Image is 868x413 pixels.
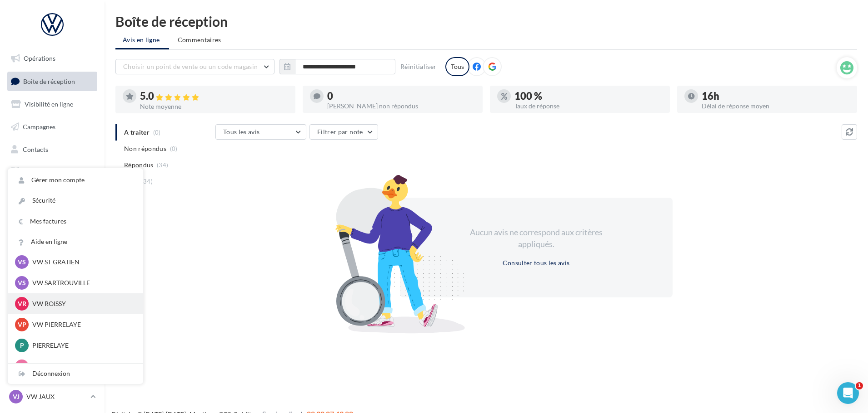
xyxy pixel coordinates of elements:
div: Tous [445,57,469,76]
button: Réinitialiser [397,61,440,72]
div: Délai de réponse moyen [702,103,850,109]
p: VW PIERRELAYE [32,320,132,329]
span: Visibilité en ligne [25,100,73,108]
a: Campagnes [5,117,99,136]
a: Sécurité [8,190,143,211]
span: VR [18,299,26,308]
button: Choisir un point de vente ou un code magasin [115,59,274,74]
span: Répondus [124,160,154,170]
a: PLV et print personnalisable [5,208,99,234]
span: Tous les avis [223,128,260,136]
a: Boîte de réception [5,72,99,91]
span: (34) [141,178,153,185]
div: 16h [702,91,850,101]
span: (0) [170,145,178,152]
a: Contacts [5,140,99,159]
p: VW ST GRATIEN [32,258,132,267]
p: PIERRELAYE [32,341,132,350]
div: 0 [327,91,475,101]
span: VP [18,320,26,329]
span: VS [18,278,26,287]
div: Taux de réponse [514,103,663,109]
div: Aucun avis ne correspond aux critères appliqués. [458,227,614,250]
span: 1 [856,382,863,389]
span: J [20,362,23,371]
span: Campagnes [23,123,55,131]
a: Campagnes DataOnDemand [5,238,99,264]
a: Aide en ligne [8,232,143,252]
div: Boîte de réception [115,15,857,28]
button: Consulter tous les avis [499,258,573,268]
a: Médiathèque [5,162,99,181]
span: P [20,341,24,350]
div: 5.0 [140,91,288,102]
p: JAUX [32,362,132,371]
span: Choisir un point de vente ou un code magasin [123,63,258,70]
span: Boîte de réception [23,77,75,85]
span: Contacts [23,145,48,153]
a: Mes factures [8,211,143,232]
span: Opérations [24,54,55,62]
a: Gérer mon compte [8,170,143,190]
iframe: Intercom live chat [837,382,859,404]
span: (34) [157,161,168,169]
a: Visibilité en ligne [5,95,99,114]
div: 100 % [514,91,663,101]
button: Filtrer par note [309,124,378,140]
div: Déconnexion [8,364,143,384]
a: Calendrier [5,185,99,204]
a: VJ VW JAUX [7,388,97,405]
a: Opérations [5,49,99,68]
p: VW JAUX [26,392,87,401]
span: Commentaires [178,35,221,44]
span: Non répondus [124,144,166,153]
span: VS [18,258,26,267]
p: VW SARTROUVILLE [32,278,132,287]
div: [PERSON_NAME] non répondus [327,103,475,109]
div: Note moyenne [140,103,288,110]
span: VJ [13,392,20,401]
p: VW ROISSY [32,299,132,308]
button: Tous les avis [215,124,306,140]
